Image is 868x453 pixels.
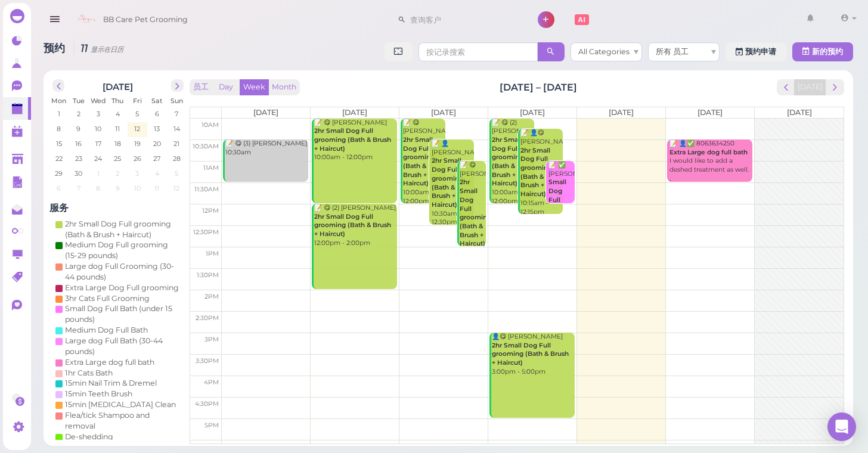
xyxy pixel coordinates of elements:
span: 5 [135,108,141,119]
span: [DATE] [253,108,278,117]
span: Tue [73,97,85,105]
span: 3 [135,168,141,179]
span: Fri [133,97,142,105]
span: Sat [151,97,163,105]
button: 新的预约 [792,42,853,61]
span: 12:30pm [193,228,219,236]
span: 10:30am [193,142,219,150]
span: 18 [113,138,122,149]
div: 📝 😋 [PERSON_NAME] 11:00am - 1:00pm [459,161,485,275]
span: 所有 员工 [656,47,689,56]
span: 28 [172,153,182,164]
span: 2 [115,168,121,179]
span: 14 [172,123,181,134]
span: 10 [94,123,103,134]
span: 新的预约 [812,47,843,56]
div: Large dog Full Bath (30-44 pounds) [65,336,181,357]
h2: [DATE] – [DATE] [500,80,577,94]
div: 📝 😋 (2) [PERSON_NAME] 10:00am - 12:00pm [491,119,534,206]
span: 5 [174,168,180,179]
b: 2hr Small Dog Full grooming (Bath & Brush + Haircut) [314,213,391,238]
span: 29 [54,168,64,179]
span: 9 [76,123,82,134]
span: [DATE] [431,108,456,117]
span: 11am [203,164,219,172]
button: [DATE] [794,79,826,95]
span: 15 [55,138,63,149]
span: 12pm [202,207,219,215]
span: [DATE] [520,108,545,117]
span: 12 [173,183,181,194]
h4: 服务 [49,202,187,213]
span: 26 [132,153,142,164]
span: [DATE] [787,108,812,117]
span: 1 [57,108,61,119]
input: 查询客户 [406,10,522,29]
button: prev [777,79,795,95]
div: Extra Large dog full bath [65,357,154,368]
div: Flea/tick Shampoo and removal [65,410,181,432]
b: 2hr Small Dog Full grooming (Bath & Brush + Haircut) [492,136,523,187]
button: next [171,79,184,92]
div: 📝 👤[PERSON_NAME] 10:30am - 12:30pm [431,139,474,227]
span: 7 [76,183,82,194]
div: 15min Teeth Brush [65,389,132,399]
span: Mon [52,97,67,105]
span: Wed [91,97,106,105]
span: 预约 [44,42,68,54]
span: 23 [74,153,83,164]
span: 25 [113,153,123,164]
span: 17 [94,138,103,149]
div: 3hr Cats Full Grooming [65,293,150,304]
div: Open Intercom Messenger [827,412,856,441]
a: 预约申请 [726,42,786,61]
b: 2hr Small Dog Full grooming (Bath & Brush + Haircut) [520,147,552,198]
span: 6 [56,183,63,194]
span: 10am [201,121,219,129]
div: 15min [MEDICAL_DATA] Clean [65,399,176,410]
div: Small Dog Full Bath (under 15 pounds) [65,303,181,325]
span: 7 [174,108,180,119]
div: 📝 👤✅ 8063634250 I would like to add a deshed treatment as well. , 10:30am [669,139,752,192]
span: 5pm [204,421,219,429]
span: 1 [96,168,101,179]
h2: [DATE] [103,79,134,92]
span: 2:30pm [196,314,219,322]
span: 1:30pm [197,271,219,279]
span: 2pm [204,293,219,300]
div: 📝 😋 [PERSON_NAME] 10:00am - 12:00pm [314,119,396,162]
div: 📝 👤😋 [PERSON_NAME] 10:15am - 12:15pm [520,129,563,216]
span: [DATE] [697,108,723,117]
span: 16 [75,138,83,149]
button: 员工 [190,79,212,95]
span: 8 [56,123,63,134]
span: 11:30am [194,185,219,193]
span: 8 [95,183,102,194]
span: 24 [94,153,104,164]
b: 2hr Small Dog Full grooming (Bath & Brush + Haircut) [432,157,463,208]
span: 5:30pm [196,443,219,451]
button: prev [52,79,65,92]
span: [DATE] [609,108,634,117]
div: 15min Nail Trim & Dremel [65,378,157,389]
b: 2hr Small Dog Full grooming (Bath & Brush + Haircut) [403,136,435,187]
span: 20 [152,138,162,149]
span: 10 [133,183,142,194]
span: [DATE] [342,108,367,117]
button: Day [212,79,240,95]
span: 4:30pm [195,400,219,408]
span: 6 [154,108,160,119]
span: 22 [54,153,64,164]
button: next [826,79,844,95]
span: Thu [112,97,124,105]
span: BB Care Pet Grooming [103,3,188,36]
b: 2hr Small Dog Full grooming (Bath & Brush + Haircut) [314,127,391,152]
input: 按记录搜索 [418,42,538,61]
div: 2hr Small Dog Full grooming (Bath & Brush + Haircut) [65,219,181,240]
div: 👤😋 [PERSON_NAME] 3:00pm - 5:00pm [491,333,574,376]
span: 12 [134,123,142,134]
span: 3pm [204,336,219,343]
div: 📝 😋 [PERSON_NAME] 10:00am - 12:00pm [402,119,445,206]
span: 21 [173,138,181,149]
span: 27 [153,153,162,164]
